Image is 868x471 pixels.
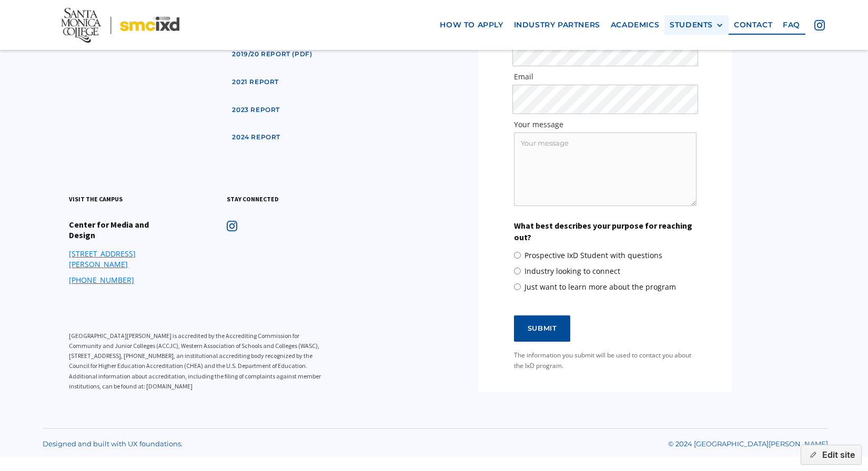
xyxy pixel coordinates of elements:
h4: Center for Media and Design [69,220,174,240]
a: industry partners [509,15,605,35]
input: Submit [514,315,571,342]
div: The information you submit will be used to contact you about the IxD program. [514,350,697,371]
a: 2024 Report [227,128,286,147]
span: Industry looking to connect [524,266,620,277]
h3: visit the campus [69,194,123,204]
a: how to apply [435,15,508,35]
span: Prospective IxD Student with questions [524,250,662,261]
a: Academics [605,15,664,35]
p: [GEOGRAPHIC_DATA][PERSON_NAME] is accredited by the Accrediting Commission for Community and Juni... [69,331,332,391]
span: Just want to learn more about the program [524,282,676,292]
div: Designed and built with UX foundations. [43,438,183,449]
a: 2023 Report [227,100,285,120]
a: [PHONE_NUMBER] [69,275,134,285]
div: © 2024 [GEOGRAPHIC_DATA][PERSON_NAME] [668,438,828,449]
a: 2019/20 Report (pdf) [227,45,317,64]
label: What best describes your purpose for reaching out? [514,220,697,243]
div: STUDENTS [670,21,713,29]
img: icon - instagram [814,20,825,30]
label: Your message [514,119,697,130]
img: icon - instagram [227,221,237,231]
input: Industry looking to connect [514,268,521,274]
a: faq [778,15,805,35]
a: 2021 Report [227,73,284,92]
input: Just want to learn more about the program [514,283,521,290]
img: Santa Monica College - SMC IxD logo [61,7,179,42]
label: Email [514,71,697,82]
button: Edit site [801,445,862,465]
h3: stay connected [227,194,279,204]
div: STUDENTS [670,21,723,29]
a: contact [729,15,778,35]
input: Prospective IxD Student with questions [514,252,521,259]
a: [STREET_ADDRESS][PERSON_NAME] [69,249,174,270]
